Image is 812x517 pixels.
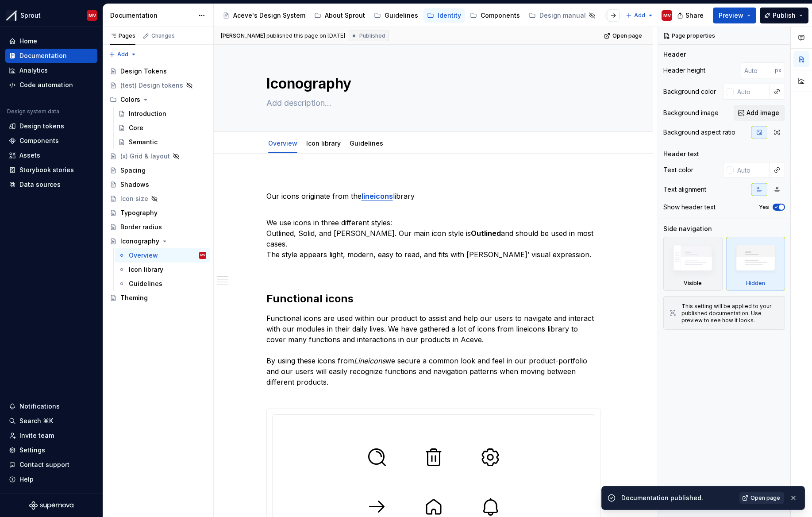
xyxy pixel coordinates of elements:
[129,109,166,118] div: Introduction
[775,67,781,74] p: px
[19,166,74,174] div: Storybook stories
[106,93,210,107] div: Colors
[354,356,385,365] em: Lineicons
[346,134,387,152] div: Guidelines
[663,224,712,233] div: Side navigation
[106,163,210,177] a: Spacing
[7,108,59,115] div: Design system data
[303,134,344,152] div: Icon library
[120,293,148,302] div: Theming
[359,32,385,39] span: Published
[151,32,175,39] div: Changes
[19,37,37,46] div: Home
[106,64,210,305] div: Page tree
[5,63,97,77] a: Analytics
[663,66,705,75] div: Header height
[29,501,73,510] svg: Supernova Logo
[110,32,135,39] div: Pages
[19,180,61,189] div: Data sources
[746,280,765,287] div: Hidden
[19,460,69,469] div: Contact support
[106,177,210,192] a: Shadows
[20,11,41,20] div: Sprout
[385,11,418,20] div: Guidelines
[266,313,601,398] p: Functional icons are used within our product to assist and help our users to navigate and interac...
[750,494,780,502] span: Open page
[684,280,702,287] div: Visible
[106,48,139,61] button: Add
[120,152,170,161] div: (x) Grid & layout
[759,204,769,211] label: Yes
[120,194,148,203] div: Icon size
[266,32,345,39] div: published this page on [DATE]
[734,105,785,121] button: Add image
[19,151,40,160] div: Assets
[621,494,734,502] div: Documentation published.
[129,279,162,288] div: Guidelines
[106,220,210,234] a: Border radius
[120,223,162,231] div: Border radius
[19,402,60,411] div: Notifications
[268,139,297,147] a: Overview
[115,248,210,262] a: OverviewMV
[19,136,59,145] div: Components
[713,8,756,23] button: Preview
[5,49,97,63] a: Documentation
[5,148,97,162] a: Assets
[115,107,210,121] a: Introduction
[106,291,210,305] a: Theming
[673,8,709,23] button: Share
[663,166,693,174] div: Text color
[481,11,520,20] div: Components
[623,9,656,22] button: Add
[423,8,465,23] a: Identity
[438,11,461,20] div: Identity
[106,78,210,93] a: (test) Design tokens
[726,237,785,291] div: Hidden
[525,8,599,23] a: Design manual
[5,399,97,413] button: Notifications
[663,108,719,117] div: Background image
[370,8,422,23] a: Guidelines
[120,237,159,246] div: Iconography
[19,446,45,455] div: Settings
[5,414,97,428] button: Search ⌘K
[219,8,309,23] a: Aceve's Design System
[117,51,128,58] span: Add
[612,32,642,39] span: Open page
[466,8,523,23] a: Components
[221,32,265,39] span: [PERSON_NAME]
[634,12,645,19] span: Add
[6,10,17,21] img: b6c2a6ff-03c2-4811-897b-2ef07e5e0e51.png
[89,12,96,19] div: MV
[734,162,770,178] input: Auto
[719,11,743,20] span: Preview
[19,475,34,484] div: Help
[747,108,779,117] span: Add image
[325,11,365,20] div: About Sprout
[120,208,158,217] div: Typography
[741,62,775,78] input: Auto
[2,6,101,25] button: SproutMV
[129,265,163,274] div: Icon library
[120,81,183,90] div: (test) Design tokens
[601,30,646,42] a: Open page
[471,229,501,238] strong: Outlined
[110,11,194,20] div: Documentation
[120,67,167,76] div: Design Tokens
[5,177,97,192] a: Data sources
[19,431,54,440] div: Invite team
[663,50,686,59] div: Header
[129,123,143,132] div: Core
[129,138,158,147] div: Semantic
[120,166,146,175] div: Spacing
[5,428,97,443] a: Invite team
[5,443,97,457] a: Settings
[5,163,97,177] a: Storybook stories
[663,150,699,158] div: Header text
[306,139,341,147] a: Icon library
[106,192,210,206] a: Icon size
[266,292,354,305] strong: Functional icons
[266,217,601,260] p: We use icons in three different styles: Outlined, Solid, and [PERSON_NAME]. Our main icon style i...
